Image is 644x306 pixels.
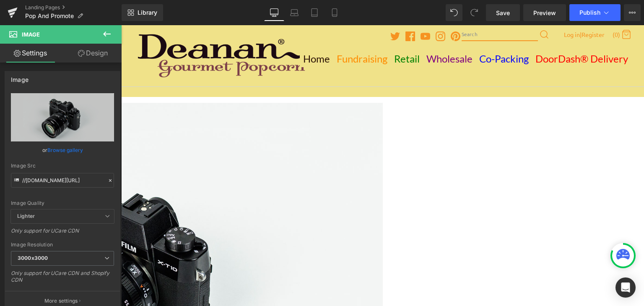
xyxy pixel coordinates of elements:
span: Retail [273,27,299,39]
a: Mobile [325,4,345,21]
a: Landing Pages [25,4,122,11]
span: Library [138,9,157,16]
span: Image [22,31,40,38]
span: Co-Packing [358,27,408,39]
a: Preview [523,4,566,21]
a: Co-Packing [355,25,411,42]
span: DoorDash® Delivery [414,27,507,39]
a: Wholesale [302,25,355,42]
b: Lighter [17,213,35,219]
a: Fundraising [212,25,270,42]
button: Undo [446,4,462,21]
input: Link [11,173,114,188]
b: 3000x3000 [18,255,48,261]
a: Browse gallery [47,143,83,157]
span: Wholesale [305,27,351,39]
input: Search [340,3,417,16]
a: Desktop [264,4,284,21]
div: | [443,1,483,18]
p: More settings [44,297,78,305]
div: Open Intercom Messenger [615,277,636,298]
div: Image Resolution [11,242,114,248]
span: Fundraising [216,27,266,39]
button: Publish [569,4,621,21]
span: Save [496,8,510,17]
a: Home [179,25,212,42]
a: New Library [122,4,163,21]
div: or [11,146,114,154]
button: More [624,4,641,21]
div: Only support for UCare CDN and Shopify CDN [11,270,114,289]
span: Preview [533,8,556,17]
a: Design [62,44,123,63]
a: Retail [270,25,302,42]
a: DoorDash® Delivery [411,25,510,42]
a: Log in [443,5,459,13]
div: Image Quality [11,200,114,206]
span: Publish [579,9,600,16]
span: (0) [491,5,499,13]
span: Pop And Promote [25,13,74,19]
a: Tablet [304,4,325,21]
a: Laptop [284,4,304,21]
a: Register [460,5,483,13]
button: Redo [466,4,483,21]
div: Image [11,71,29,83]
a: (0) [491,5,510,12]
div: Primary navigation [179,25,510,42]
div: Image Src [11,163,114,169]
div: Only support for UCare CDN [11,228,114,240]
